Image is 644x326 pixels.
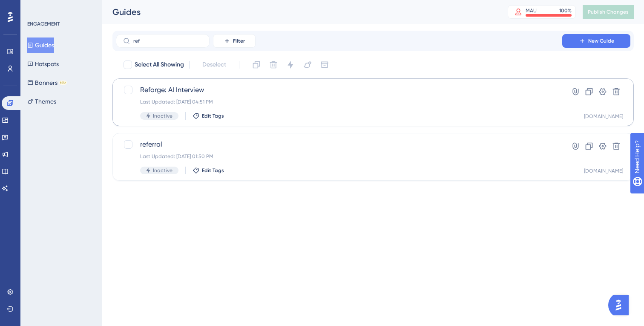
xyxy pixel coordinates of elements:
div: Last Updated: [DATE] 01:50 PM [140,153,538,160]
span: Select All Showing [135,60,184,70]
div: Guides [112,6,486,18]
input: Search [133,38,202,44]
span: Reforge: AI Interview [140,85,538,95]
span: Inactive [153,167,172,174]
span: Edit Tags [202,167,224,174]
span: Filter [233,38,245,44]
div: Last Updated: [DATE] 04:51 PM [140,98,538,105]
iframe: UserGuiding AI Assistant Launcher [608,292,634,318]
div: BETA [59,81,67,85]
div: [DOMAIN_NAME] [584,113,623,120]
button: BannersBETA [27,75,67,90]
span: Edit Tags [202,113,224,119]
div: [DOMAIN_NAME] [584,167,623,174]
button: Hotspots [27,56,59,72]
span: Publish Changes [588,9,629,15]
div: MAU [526,7,537,14]
span: Inactive [153,113,172,119]
button: Publish Changes [583,5,634,19]
span: referral [140,139,538,150]
button: Filter [213,34,256,48]
div: ENGAGEMENT [27,20,60,27]
button: New Guide [562,34,630,48]
span: Need Help? [20,2,53,12]
button: Guides [27,38,54,53]
span: Deselect [202,60,226,70]
span: New Guide [588,38,614,44]
div: 100 % [559,7,572,14]
button: Edit Tags [193,113,224,119]
button: Themes [27,94,56,109]
button: Edit Tags [193,167,224,174]
button: Deselect [195,57,234,72]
